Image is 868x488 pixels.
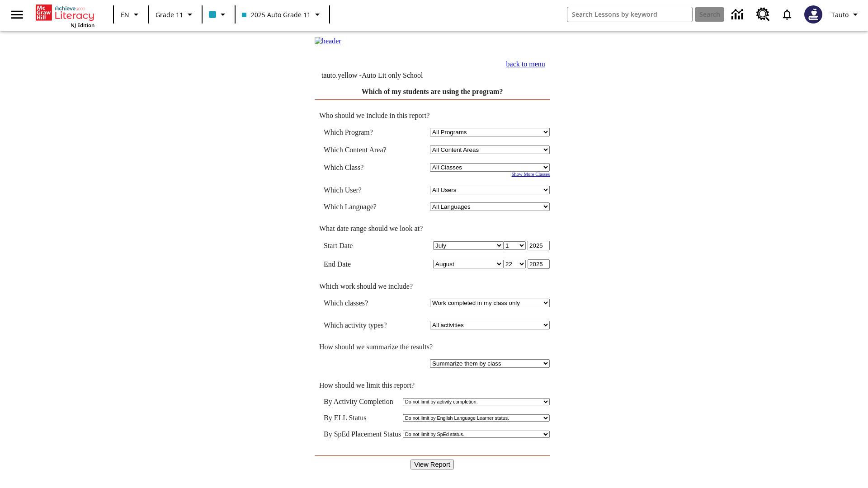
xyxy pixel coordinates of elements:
[324,163,400,172] td: Which Class?
[315,112,550,120] td: Who should we include in this report?
[36,3,94,28] div: Home
[324,241,400,250] td: Start Date
[324,321,400,329] td: Which activity types?
[751,2,775,27] a: Resource Center, Will open in new tab
[506,60,545,68] a: back to menu
[324,430,401,438] td: By SpEd Placement Status
[315,343,550,351] td: How should we summarize the results?
[238,6,326,23] button: Class: 2025 Auto Grade 11, Select your class
[831,10,849,19] span: Tauto
[828,6,864,23] button: Profile/Settings
[324,414,401,422] td: By ELL Status
[410,460,454,469] input: View Report
[121,10,129,19] span: EN
[362,71,423,79] nobr: Auto Lit only School
[315,381,550,389] td: How should we limit this report?
[315,225,550,233] td: What date range should we look at?
[4,1,30,28] button: Open side menu
[117,6,146,23] button: Language: EN, Select a language
[324,186,400,194] td: Which User?
[799,3,828,26] button: Select a new avatar
[324,299,400,307] td: Which classes?
[156,10,183,19] span: Grade 11
[324,398,401,406] td: By Activity Completion
[324,128,400,136] td: Which Program?
[315,37,341,45] img: header
[324,146,387,154] nobr: Which Content Area?
[205,6,232,23] button: Class color is light blue. Change class color
[567,7,692,22] input: search field
[152,6,199,23] button: Grade: Grade 11, Select a grade
[804,5,822,23] img: Avatar
[321,71,459,80] td: tauto.yellow -
[71,22,94,28] span: NJ Edition
[242,10,311,19] span: 2025 Auto Grade 11
[726,2,751,27] a: Data Center
[324,202,400,211] td: Which Language?
[511,172,550,177] a: Show More Classes
[315,282,550,291] td: Which work should we include?
[324,259,400,269] td: End Date
[362,88,503,95] a: Which of my students are using the program?
[775,3,799,26] a: Notifications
